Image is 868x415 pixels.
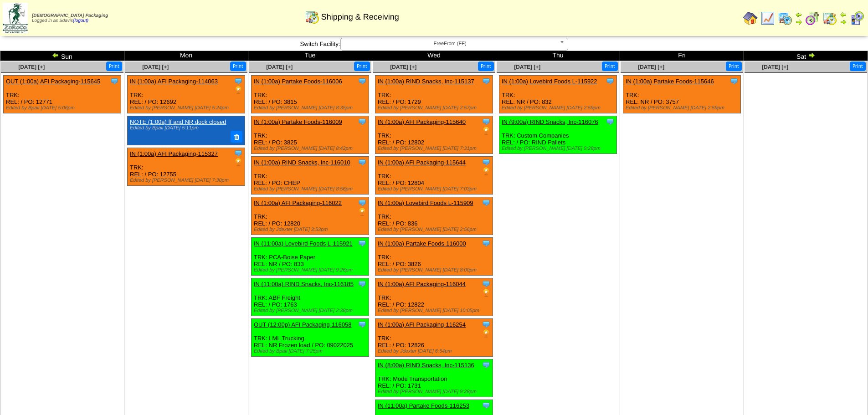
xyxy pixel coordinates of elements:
div: TRK: REL: / PO: 12692 [128,76,245,113]
img: PO [234,158,243,167]
img: Tooltip [482,320,491,329]
img: arrowright.gif [840,18,847,26]
img: Tooltip [606,77,615,86]
img: Tooltip [729,77,739,86]
img: Tooltip [358,279,367,288]
td: Tue [248,51,372,61]
img: PO [234,86,243,95]
div: Edited by Bpali [DATE] 7:25pm [254,348,369,354]
button: Print [478,61,494,71]
img: calendarinout.gif [305,10,319,24]
a: IN (1:00a) Partake Foods-115646 [626,78,714,85]
a: NOTE (1:00a) ff and NR dock closed [130,118,226,125]
div: TRK: REL: / PO: 3825 [252,116,369,154]
img: Tooltip [110,77,119,86]
div: TRK: REL: / PO: 12804 [375,157,493,195]
div: Edited by [PERSON_NAME] [DATE] 8:42pm [254,146,369,151]
div: Edited by [PERSON_NAME] [DATE] 9:26pm [254,267,369,273]
img: PO [482,167,491,176]
div: TRK: ABF Freight REL: / PO: 1763 [252,278,369,316]
div: Edited by [PERSON_NAME] [DATE] 5:24pm [130,105,245,111]
a: IN (11:00a) RIND Snacks, Inc-116185 [254,281,354,287]
img: Tooltip [234,77,243,86]
img: Tooltip [482,401,491,410]
span: Shipping & Receiving [321,12,399,22]
div: TRK: REL: / PO: 12826 [375,319,493,357]
div: TRK: LML Trucking REL: NR Frozen load / PO: 09022025 [252,319,369,357]
img: Tooltip [358,198,367,207]
div: Edited by [PERSON_NAME] [DATE] 9:28pm [502,146,616,151]
a: [DATE] [+] [390,64,416,70]
a: [DATE] [+] [266,64,293,70]
a: IN (1:00a) Partake Foods-116009 [254,118,342,125]
img: home.gif [743,11,758,26]
div: TRK: REL: / PO: 836 [375,197,493,235]
div: TRK: REL: NR / PO: 832 [499,76,617,113]
td: Fri [620,51,744,61]
button: Print [354,61,370,71]
td: Mon [124,51,248,61]
img: arrowright.gif [808,51,815,59]
div: TRK: REL: / PO: 12802 [375,116,493,154]
a: IN (1:00a) Partake Foods-116000 [378,240,466,247]
span: [DATE] [+] [142,64,169,70]
div: TRK: REL: / PO: 3826 [375,238,493,276]
img: Tooltip [482,158,491,167]
div: Edited by [PERSON_NAME] [DATE] 8:00pm [378,267,493,273]
img: arrowleft.gif [840,11,847,18]
a: IN (1:00a) Lovebird Foods L-115922 [502,78,597,85]
a: IN (9:00a) RIND Snacks, Inc-116076 [502,118,598,125]
a: IN (1:00a) AFI Packaging-116044 [378,281,466,287]
button: Print [850,61,866,71]
span: Logged in as Sdavis [32,13,108,23]
div: Edited by [PERSON_NAME] [DATE] 2:59pm [626,105,740,111]
img: Tooltip [358,77,367,86]
div: Edited by [PERSON_NAME] [DATE] 7:03pm [378,186,493,192]
a: IN (1:00a) AFI Packaging-116254 [378,321,466,328]
div: TRK: REL: NR / PO: 3757 [623,76,741,113]
a: IN (1:00a) AFI Packaging-116022 [254,200,342,206]
td: Sat [744,51,868,61]
img: zoroco-logo-small.webp [3,3,28,33]
img: PO [358,207,367,216]
div: TRK: REL: / PO: CHEP [252,157,369,195]
a: OUT (12:00p) AFI Packaging-116058 [254,321,351,328]
a: IN (1:00a) Partake Foods-116006 [254,78,342,85]
a: IN (1:00a) RIND Snacks, Inc-115137 [378,78,474,85]
a: IN (1:00a) RIND Snacks, Inc-116010 [254,159,350,166]
a: [DATE] [+] [18,64,45,70]
img: Tooltip [482,117,491,126]
img: Tooltip [482,77,491,86]
img: Tooltip [482,198,491,207]
a: [DATE] [+] [514,64,540,70]
div: Edited by [PERSON_NAME] [DATE] 8:56pm [254,186,369,192]
a: (logout) [73,18,88,23]
img: calendarblend.gif [805,11,820,26]
div: TRK: REL: / PO: 1729 [375,76,493,113]
img: Tooltip [482,360,491,369]
img: arrowleft.gif [795,11,802,18]
div: Edited by [PERSON_NAME] [DATE] 2:57pm [378,105,493,111]
a: [DATE] [+] [638,64,664,70]
a: OUT (1:00a) AFI Packaging-115645 [6,78,100,85]
div: Edited by [PERSON_NAME] [DATE] 7:30pm [130,178,245,183]
img: arrowright.gif [795,18,802,26]
button: Print [726,61,742,71]
a: IN (11:00a) Lovebird Foods L-115921 [254,240,353,247]
div: Edited by [PERSON_NAME] [DATE] 2:59pm [502,105,616,111]
span: [DEMOGRAPHIC_DATA] Packaging [32,13,108,18]
div: TRK: REL: / PO: 12822 [375,278,493,316]
img: arrowleft.gif [52,51,59,59]
a: IN (1:00a) AFI Packaging-114063 [130,78,218,85]
button: Delete Note [231,131,242,143]
img: Tooltip [358,158,367,167]
td: Wed [372,51,496,61]
div: TRK: REL: / PO: 12771 [4,76,121,113]
span: FreeFrom (FF) [344,38,556,49]
div: Edited by Bpali [DATE] 5:06pm [6,105,121,111]
img: PO [482,288,491,297]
